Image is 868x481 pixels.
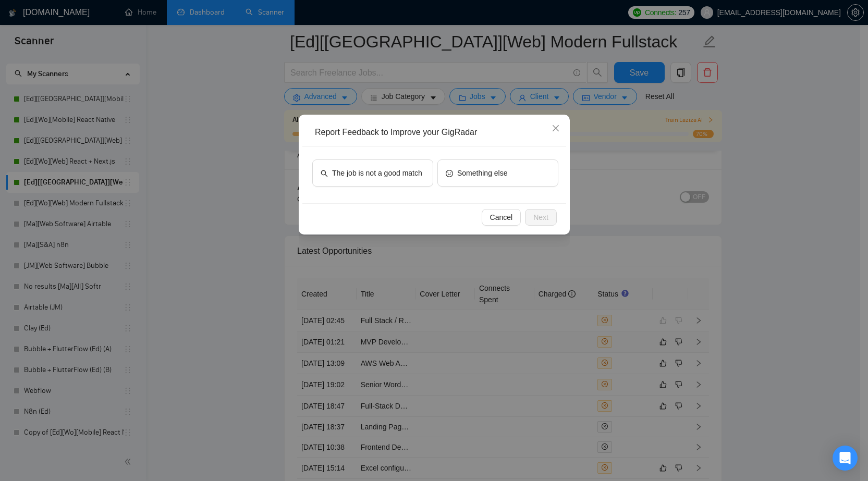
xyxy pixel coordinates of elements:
[437,159,558,187] button: smileSomething else
[457,167,508,179] span: Something else
[525,209,557,226] button: Next
[332,167,422,179] span: The job is not a good match
[542,115,570,143] button: Close
[315,127,561,138] div: Report Feedback to Improve your GigRadar
[833,446,858,471] div: Open Intercom Messenger
[446,169,453,177] span: smile
[481,209,521,226] button: Cancel
[490,212,512,223] span: Cancel
[321,169,328,177] span: search
[552,124,560,132] span: close
[312,159,433,187] button: searchThe job is not a good match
